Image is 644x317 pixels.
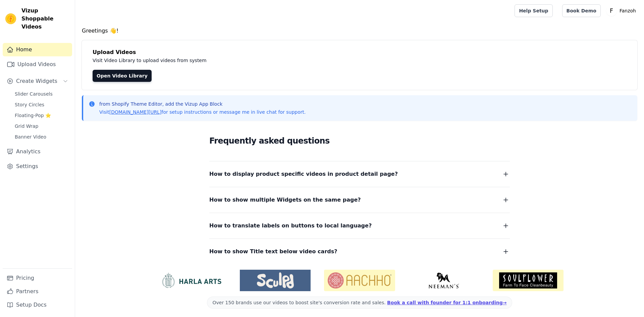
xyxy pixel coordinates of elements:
a: Book a call with founder for 1:1 onboarding [387,300,506,305]
a: Book Demo [562,4,601,17]
span: Grid Wrap [15,123,38,129]
img: Neeman's [409,272,479,288]
span: Floating-Pop ⭐ [15,112,51,119]
button: How to show Title text below video cards? [209,247,510,256]
p: Fanzoh [617,5,639,17]
h4: Upload Videos [93,48,627,56]
span: Story Circles [15,101,44,108]
text: F [610,7,613,14]
a: Story Circles [11,100,72,109]
a: Upload Videos [3,58,72,71]
p: Visit for setup instructions or message me in live chat for support. [99,109,306,115]
a: Analytics [3,145,72,158]
img: Aachho [324,270,395,291]
img: Vizup [5,13,16,24]
a: Help Setup [515,4,552,17]
img: HarlaArts [156,272,226,288]
span: Slider Carousels [15,91,53,97]
a: Grid Wrap [11,121,72,131]
span: How to translate labels on buttons to local language? [209,221,372,230]
span: Vizup Shoppable Videos [21,7,69,31]
img: Soulflower [493,270,563,291]
button: How to display product specific videos in product detail page? [209,169,510,179]
a: Partners [3,285,72,298]
span: Banner Video [15,134,46,140]
span: Create Widgets [16,77,57,85]
img: Sculpd US [240,272,311,288]
a: Settings [3,160,72,173]
a: [DOMAIN_NAME][URL] [109,109,162,115]
a: Slider Carousels [11,89,72,99]
a: Setup Docs [3,298,72,312]
a: Pricing [3,271,72,285]
span: How to display product specific videos in product detail page? [209,169,398,179]
h4: Greetings 👋! [82,27,637,35]
button: How to show multiple Widgets on the same page? [209,195,510,205]
h2: Frequently asked questions [209,134,510,148]
a: Floating-Pop ⭐ [11,111,72,120]
button: How to translate labels on buttons to local language? [209,221,510,230]
a: Banner Video [11,132,72,142]
a: Open Video Library [93,70,152,82]
a: Home [3,43,72,56]
p: from Shopify Theme Editor, add the Vizup App Block [99,101,306,107]
span: How to show Title text below video cards? [209,247,337,256]
span: How to show multiple Widgets on the same page? [209,195,361,205]
button: Create Widgets [3,74,72,88]
p: Visit Video Library to upload videos from system [93,56,393,64]
button: F Fanzoh [606,5,639,17]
